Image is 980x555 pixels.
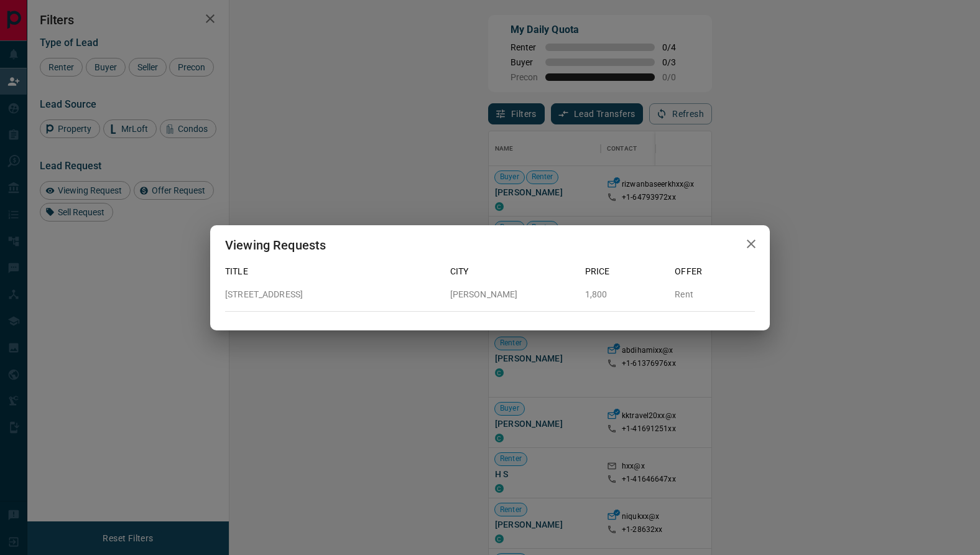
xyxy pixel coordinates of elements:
h2: Viewing Requests [210,225,341,265]
p: Title [225,265,440,278]
p: [STREET_ADDRESS] [225,288,440,301]
p: Rent [675,288,755,301]
p: Price [585,265,665,278]
p: City [450,265,575,278]
p: 1,800 [585,288,665,301]
p: [PERSON_NAME] [450,288,575,301]
p: Offer [675,265,755,278]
